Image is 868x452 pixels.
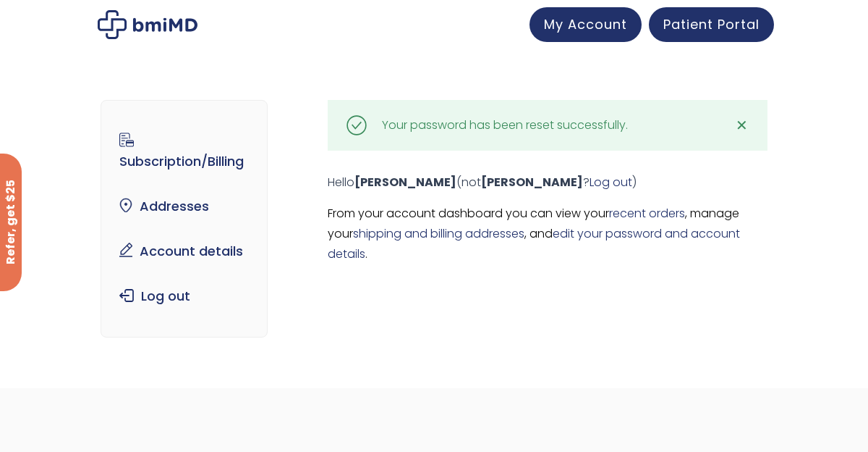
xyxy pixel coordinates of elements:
[354,174,456,191] strong: [PERSON_NAME]
[609,205,685,222] a: recent orders
[736,115,748,135] span: ✕
[529,7,642,42] a: My Account
[663,15,759,33] span: Patient Portal
[112,236,255,267] a: Account details
[112,126,255,177] a: Subscription/Billing
[382,115,628,135] div: Your password has been reset successfully.
[728,111,757,140] a: ✕
[353,225,524,242] a: shipping and billing addresses
[649,7,774,42] a: Patient Portal
[101,100,267,338] nav: Account pages
[328,172,767,193] p: Hello (not ? )
[328,204,767,264] p: From your account dashboard you can view your , manage your , and .
[112,191,255,222] a: Addresses
[544,15,627,33] span: My Account
[112,281,255,311] a: Log out
[481,174,583,191] strong: [PERSON_NAME]
[98,10,197,39] img: My account
[590,174,632,191] a: Log out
